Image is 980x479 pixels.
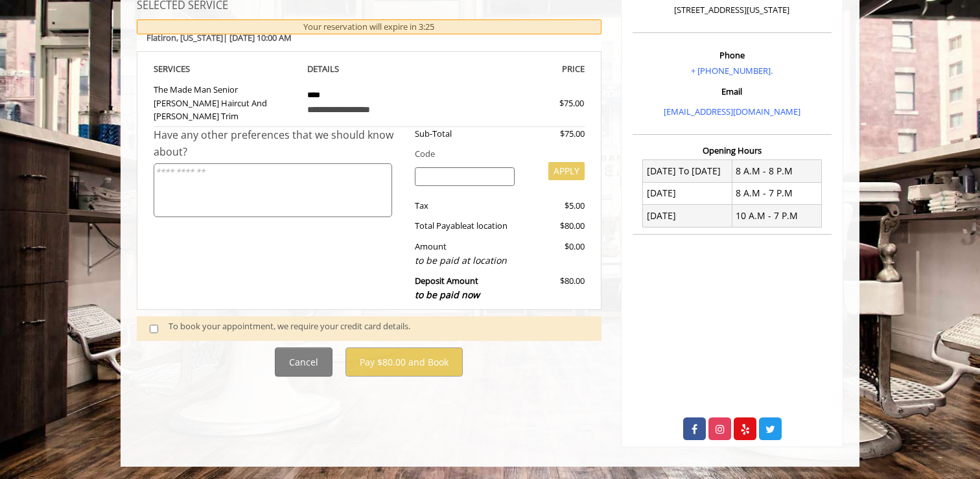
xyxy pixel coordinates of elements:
div: Sub-Total [405,127,525,141]
td: [DATE] [643,205,732,227]
h3: Email [636,87,828,96]
button: Cancel [275,347,332,377]
button: Pay $80.00 and Book [345,347,463,377]
h3: Opening Hours [633,146,832,155]
td: [DATE] [643,182,732,204]
span: , [US_STATE] [176,32,223,43]
div: to be paid at location [415,253,515,268]
p: [STREET_ADDRESS][US_STATE] [636,3,828,17]
div: To book your appointment, we require your credit card details. [169,320,589,337]
button: APPLY [548,162,585,180]
h3: Phone [636,51,828,60]
th: DETAILS [297,62,441,76]
div: Your reservation will expire in 3:25 [137,19,601,34]
b: Deposit Amount [415,275,480,301]
span: at location [467,220,507,231]
div: $80.00 [524,274,584,302]
div: $0.00 [524,240,584,268]
td: 10 A.M - 7 P.M [732,205,821,227]
div: Code [405,147,585,161]
span: S [185,63,190,75]
a: [EMAIL_ADDRESS][DOMAIN_NAME] [664,106,800,117]
span: to be paid now [415,288,480,301]
div: $5.00 [524,199,584,213]
td: 8 A.M - 7 P.M [732,182,821,204]
div: Total Payable [405,219,525,233]
div: Amount [405,240,525,268]
div: $80.00 [524,219,584,233]
th: SERVICE [154,62,297,76]
div: Tax [405,199,525,213]
td: 8 A.M - 8 P.M [732,160,821,182]
b: Flatiron | [DATE] 10:00 AM [146,32,292,43]
a: + [PHONE_NUMBER]. [691,65,773,76]
td: The Made Man Senior [PERSON_NAME] Haircut And [PERSON_NAME] Trim [154,76,297,127]
div: $75.00 [513,97,584,110]
th: PRICE [441,62,585,76]
td: [DATE] To [DATE] [643,160,732,182]
div: Have any other preferences that we should know about? [154,127,405,160]
div: $75.00 [524,127,584,141]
